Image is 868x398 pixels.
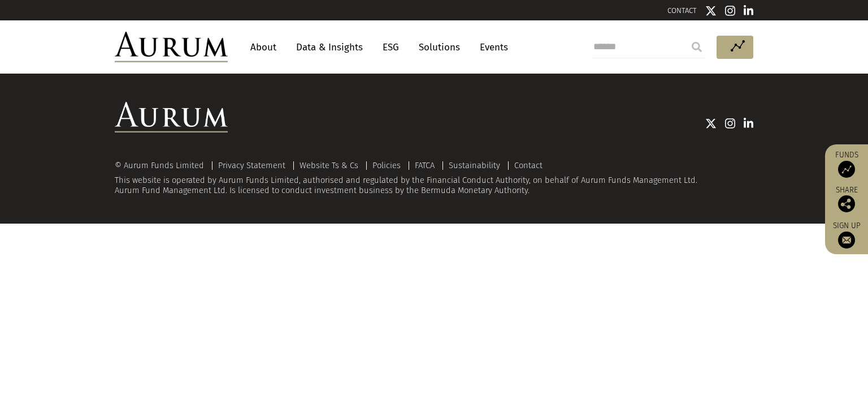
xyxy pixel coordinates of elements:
[831,221,862,249] a: Sign up
[744,118,754,129] img: Linkedin icon
[300,160,358,170] a: Website Ts & Cs
[831,150,862,178] a: Funds
[514,160,542,170] a: Contact
[415,160,435,170] a: FATCA
[838,161,855,178] img: Access Funds
[838,195,855,212] img: Share this post
[115,32,228,62] img: Aurum
[115,161,210,170] div: © Aurum Funds Limited
[115,102,228,132] img: Aurum Logo
[744,5,754,16] img: Linkedin icon
[290,37,368,58] a: Data & Insights
[413,37,466,58] a: Solutions
[449,160,500,170] a: Sustainability
[377,37,405,58] a: ESG
[831,186,862,212] div: Share
[725,118,735,129] img: Instagram icon
[218,160,285,170] a: Privacy Statement
[245,37,282,58] a: About
[667,6,697,15] a: CONTACT
[705,118,717,129] img: Twitter icon
[685,36,708,58] input: Submit
[725,5,735,16] img: Instagram icon
[705,5,717,16] img: Twitter icon
[474,37,508,58] a: Events
[115,161,753,195] div: This website is operated by Aurum Funds Limited, authorised and regulated by the Financial Conduc...
[372,160,401,170] a: Policies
